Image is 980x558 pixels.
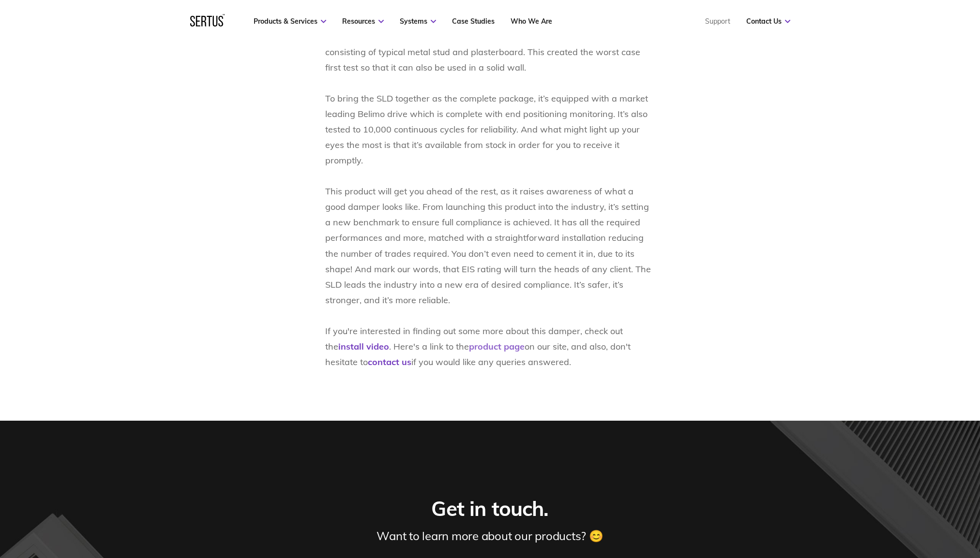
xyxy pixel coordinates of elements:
[254,17,326,26] a: Products & Services
[511,17,552,26] a: Who We Are
[400,17,436,26] a: Systems
[806,446,980,558] iframe: Chat Widget
[342,17,384,26] a: Resources
[338,341,389,352] a: install video
[469,341,525,352] a: product page
[746,17,790,26] a: Contact Us
[368,356,411,367] a: contact us
[377,529,603,543] div: Want to learn more about our products? 😊
[431,496,548,522] div: Get in touch.
[452,17,495,26] a: Case Studies
[705,17,730,26] a: Support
